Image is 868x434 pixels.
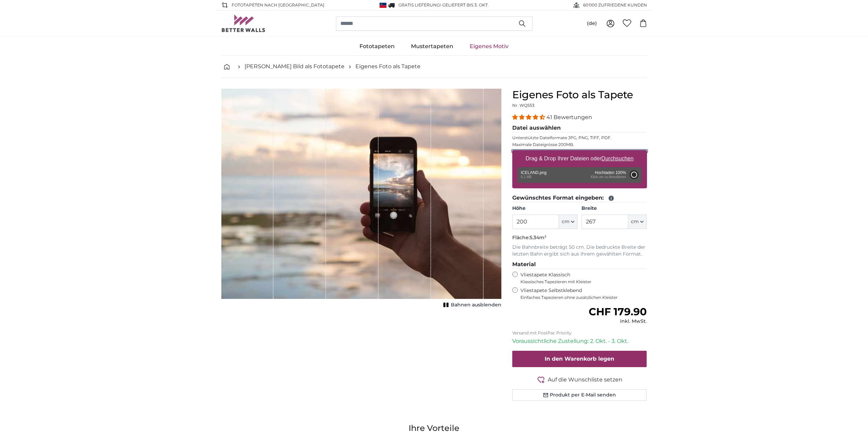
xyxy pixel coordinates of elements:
legend: Material [512,260,647,269]
label: Höhe [512,205,577,212]
label: Drag & Drop Ihrer Dateien oder [523,152,636,165]
img: Betterwalls [221,15,266,32]
h1: Eigenes Foto als Tapete [512,89,647,101]
span: 5.34m² [530,234,546,241]
legend: Datei auswählen [512,124,647,132]
a: Eigenes Motiv [461,38,517,55]
span: Nr. WQ553 [512,103,534,108]
a: Eigenes Foto als Tapete [355,62,421,71]
a: Mustertapeten [403,38,461,55]
span: 4.39 stars [512,114,546,120]
a: [PERSON_NAME] Bild als Fototapete [245,62,344,71]
legend: Gewünschtes Format eingeben: [512,194,647,202]
button: Produkt per E-Mail senden [512,389,647,401]
nav: breadcrumbs [221,56,647,78]
span: CHF 179.90 [589,305,647,318]
span: Klassisches Tapezieren mit Kleister [520,279,641,285]
u: Durchsuchen [601,156,633,161]
button: cm [628,215,647,229]
p: Versand mit PostPac Priority [512,330,647,336]
p: Die Bahnbreite beträgt 50 cm. Die bedruckte Breite der letzten Bahn ergibt sich aus Ihrem gewählt... [512,244,647,258]
label: Breite [582,205,647,212]
span: cm [631,218,639,225]
p: Unterstützte Dateiformate JPG, PNG, TIFF, PDF. [512,135,647,141]
img: Liechtenstein [380,3,386,8]
h3: Ihre Vorteile [221,423,647,434]
p: Maximale Dateigrösse 200MB. [512,142,647,147]
span: 60'000 ZUFRIEDENE KUNDEN [583,2,647,8]
span: Auf die Wunschliste setzen [548,376,622,384]
p: Fläche: [512,234,647,241]
span: In den Warenkorb legen [545,356,614,362]
button: Bahnen ausblenden [441,300,501,310]
button: Auf die Wunschliste setzen [512,375,647,384]
button: cm [559,215,577,229]
span: Bahnen ausblenden [451,302,501,308]
span: - [441,2,489,8]
span: 41 Bewertungen [546,114,592,120]
button: In den Warenkorb legen [512,351,647,367]
div: 1 of 1 [221,89,501,310]
span: cm [562,218,570,225]
label: Vliestapete Selbstklebend [520,287,647,300]
button: (de) [582,17,602,30]
span: Geliefert bis 3. Okt. [442,2,489,8]
a: Fototapeten [351,38,403,55]
label: Vliestapete Klassisch [520,272,641,285]
span: GRATIS Lieferung! [398,2,441,8]
span: Fototapeten nach [GEOGRAPHIC_DATA] [232,2,324,8]
span: Einfaches Tapezieren ohne zusätzlichen Kleister [520,295,647,300]
div: inkl. MwSt. [589,318,647,325]
p: Voraussichtliche Zustellung: 2. Okt. - 3. Okt. [512,337,647,345]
